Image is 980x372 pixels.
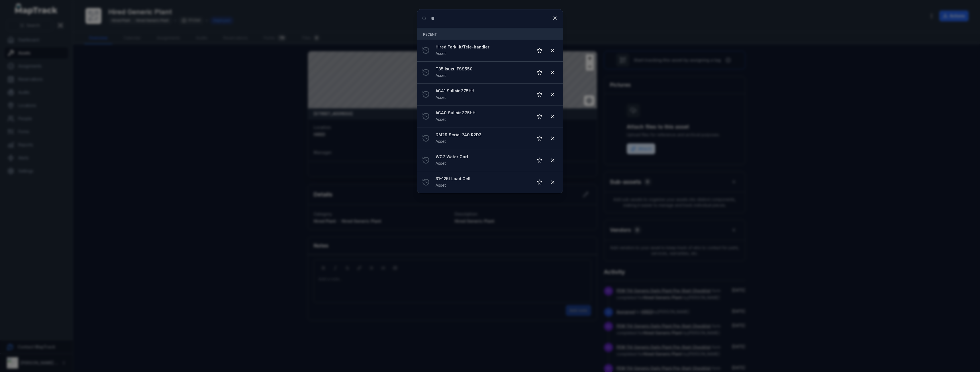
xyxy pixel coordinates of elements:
strong: AC40 Sullair 375HH [436,110,528,116]
span: Asset [436,73,446,78]
a: AC41 Sullair 375HHAsset [436,88,528,101]
a: Hired Forklift/Tele-handlerAsset [436,44,528,57]
span: Asset [436,95,446,100]
span: Asset [436,117,446,122]
span: Asset [436,51,446,56]
strong: Hired Forklift/Tele-handler [436,44,528,50]
span: Asset [436,139,446,144]
a: DM29 Serial 740 R2D2Asset [436,132,528,145]
a: AC40 Sullair 375HHAsset [436,110,528,123]
span: Asset [436,183,446,188]
strong: AC41 Sullair 375HH [436,88,528,94]
strong: DM29 Serial 740 R2D2 [436,132,528,138]
span: Recent [423,32,437,36]
a: 31-125t Load CellAsset [436,176,528,188]
a: T35 Isuzu FSS550Asset [436,66,528,79]
strong: T35 Isuzu FSS550 [436,66,528,72]
strong: 31-125t Load Cell [436,176,528,182]
strong: WC7 Water Cart [436,154,528,160]
a: WC7 Water CartAsset [436,154,528,166]
span: Asset [436,161,446,166]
